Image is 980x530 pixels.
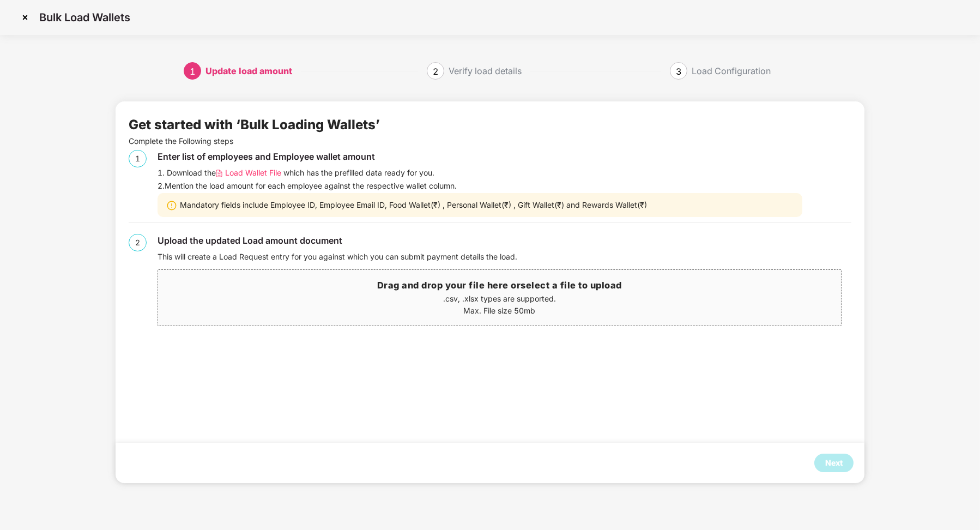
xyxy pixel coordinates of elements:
img: svg+xml;base64,PHN2ZyBpZD0iQ3Jvc3MtMzJ4MzIiIHhtbG5zPSJodHRwOi8vd3d3LnczLm9yZy8yMDAwL3N2ZyIgd2lkdG... [16,9,34,26]
div: Enter list of employees and Employee wallet amount [158,150,851,164]
div: Update load amount [205,62,292,80]
img: svg+xml;base64,PHN2ZyBpZD0iV2FybmluZ18tXzIweDIwIiBkYXRhLW5hbWU9Ildhcm5pbmcgLSAyMHgyMCIgeG1sbnM9Im... [166,200,177,211]
div: Load Configuration [692,62,771,80]
div: Upload the updated Load amount document [158,234,851,248]
span: 3 [676,66,681,77]
span: 1 [190,66,195,77]
div: 1. Download the which has the prefilled data ready for you. [158,167,851,179]
div: Next [825,457,843,469]
span: 2 [433,66,438,77]
span: Drag and drop your file here orselect a file to upload.csv, .xlsx types are supported.Max. File s... [158,270,840,326]
p: Bulk Load Wallets [39,11,130,24]
p: Max. File size 50mb [158,305,840,317]
p: .csv, .xlsx types are supported. [158,293,840,305]
img: svg+xml;base64,PHN2ZyB4bWxucz0iaHR0cDovL3d3dy53My5vcmcvMjAwMC9zdmciIHdpZHRoPSIxMi4wNTMiIGhlaWdodD... [216,170,222,178]
span: select a file to upload [521,280,622,291]
div: Verify load details [449,62,522,80]
div: 1 [129,150,147,167]
div: Mandatory fields include Employee ID, Employee Email ID, Food Wallet(₹) , Personal Wallet(₹) , Gi... [158,193,802,217]
div: This will create a Load Request entry for you against which you can submit payment details the load. [158,251,851,263]
p: Complete the Following steps [129,135,851,147]
div: 2. Mention the load amount for each employee against the respective wallet column. [158,180,851,192]
h3: Drag and drop your file here or [158,279,840,293]
span: Load Wallet File [225,167,281,179]
div: Get started with ‘Bulk Loading Wallets’ [129,115,380,135]
div: 2 [129,234,147,251]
